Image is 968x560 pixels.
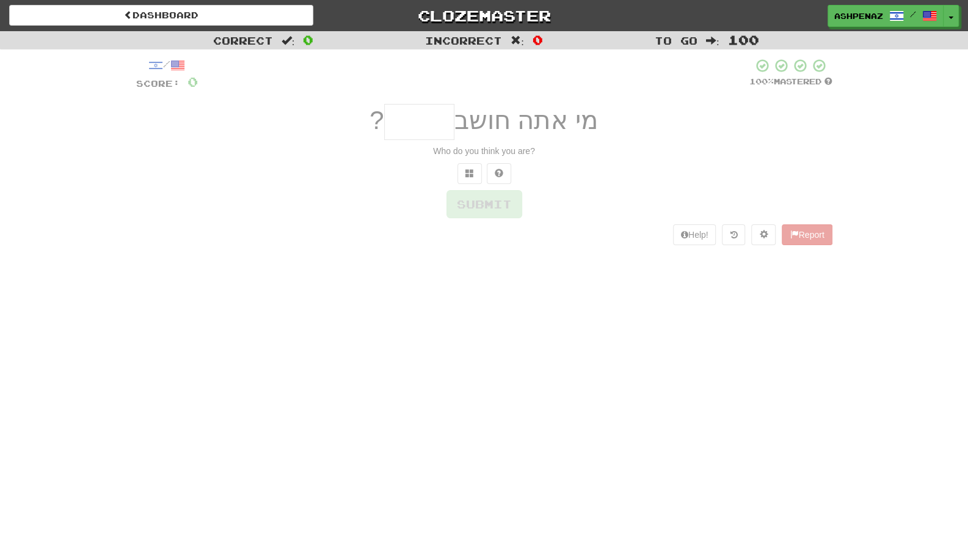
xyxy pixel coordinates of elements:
[9,5,313,26] a: Dashboard
[910,10,916,18] span: /
[187,74,198,89] span: 0
[487,163,511,184] button: Single letter hint - you only get 1 per sentence and score half the points! alt+h
[727,32,759,47] span: 100
[213,34,273,46] span: Correct
[511,35,524,46] span: :
[454,106,599,134] span: מי אתה חושב
[828,5,944,27] a: Ashpenaz /
[282,35,295,46] span: :
[749,76,774,86] span: 100 %
[446,190,522,218] button: Submit
[782,224,832,245] button: Report
[332,5,636,26] a: Clozemaster
[655,34,697,46] span: To go
[303,32,313,47] span: 0
[722,224,745,245] button: Round history (alt+y)
[749,76,832,87] div: Mastered
[136,78,180,89] span: Score:
[425,34,502,46] span: Incorrect
[369,106,384,134] span: ?
[673,224,716,245] button: Help!
[706,35,719,46] span: :
[834,10,883,21] span: Ashpenaz
[533,32,543,47] span: 0
[457,163,482,184] button: Switch sentence to multiple choice alt+p
[136,58,198,73] div: /
[136,145,832,157] div: Who do you think you are?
